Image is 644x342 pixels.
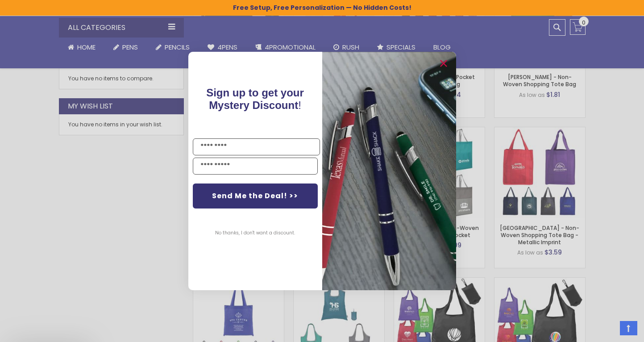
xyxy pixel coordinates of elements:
button: Close dialog [436,56,451,71]
button: No thanks, I don't want a discount. [211,222,299,244]
img: pop-up-image [322,52,456,290]
iframe: Google Customer Reviews [570,318,644,342]
span: Sign up to get your Mystery Discount [206,87,304,111]
span: ! [206,87,304,111]
button: Send Me the Deal! >> [193,184,318,209]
